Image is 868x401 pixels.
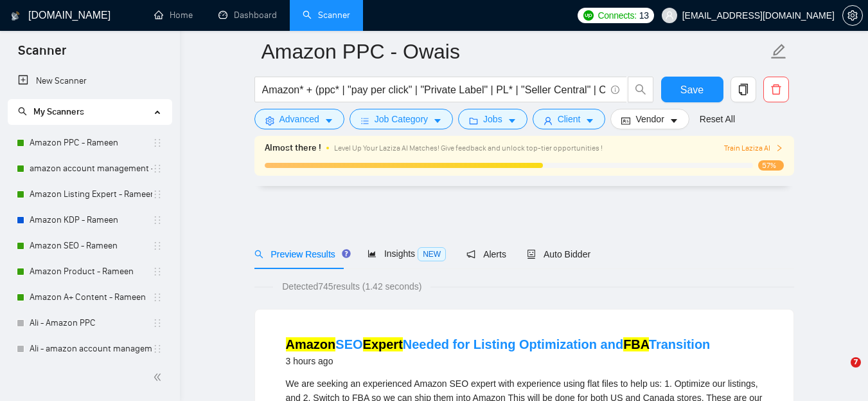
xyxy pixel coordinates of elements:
[611,86,619,94] span: info-circle
[764,84,788,95] span: delete
[851,357,861,368] span: 7
[303,10,350,21] a: searchScanner
[466,249,506,259] span: Alerts
[527,250,536,259] span: robot
[30,310,152,336] a: Ali - Amazon PPC
[621,116,630,126] span: idcard
[8,130,172,156] li: Amazon PPC - Rameen
[218,10,277,21] a: dashboardDashboard
[8,182,172,207] li: Amazon Listing Expert - Rameen
[661,77,723,102] button: Save
[508,116,517,126] span: caret-down
[18,107,27,116] span: search
[8,336,172,362] li: Ali - amazon account management
[842,5,863,26] button: setting
[360,116,369,126] span: bars
[265,141,321,155] span: Almost there !
[18,106,84,117] span: My Scanners
[30,182,152,207] a: Amazon Listing Expert - Rameen
[527,249,590,259] span: Auto Bidder
[153,371,166,384] span: double-left
[30,233,152,259] a: Amazon SEO - Rameen
[265,116,274,126] span: setting
[279,112,319,126] span: Advanced
[700,112,735,126] a: Reset All
[724,142,783,154] button: Train Laziza AI
[334,144,603,153] span: Level Up Your Laziza AI Matches! Give feedback and unlock top-tier opportunities !
[154,10,193,21] a: homeHome
[558,112,581,126] span: Client
[639,8,649,23] span: 13
[775,144,783,152] span: right
[152,163,163,174] span: holder
[8,207,172,233] li: Amazon KDP - Rameen
[843,10,862,21] span: setting
[680,82,704,98] span: Save
[30,156,152,182] a: amazon account management - Rameen
[585,116,594,126] span: caret-down
[842,10,863,21] a: setting
[30,336,152,362] a: Ali - amazon account management
[8,156,172,182] li: amazon account management - Rameen
[635,112,664,126] span: Vendor
[368,248,446,259] span: Insights
[610,109,689,129] button: idcardVendorcaret-down
[8,259,172,284] li: Amazon Product - Rameen
[375,112,428,126] span: Job Category
[544,116,553,126] span: user
[254,249,347,259] span: Preview Results
[152,138,163,148] span: holder
[623,337,649,351] mark: FBA
[731,77,756,102] button: copy
[286,353,711,369] div: 3 hours ago
[350,109,453,129] button: barsJob Categorycaret-down
[261,35,768,68] input: Scanner name...
[254,250,263,259] span: search
[30,259,152,284] a: Amazon Product - Rameen
[152,241,163,251] span: holder
[731,84,756,95] span: copy
[824,357,855,388] iframe: Intercom live chat
[152,189,163,200] span: holder
[770,43,787,60] span: edit
[33,106,84,117] span: My Scanners
[458,109,527,129] button: folderJobscaret-down
[254,109,344,129] button: settingAdvancedcaret-down
[8,310,172,336] li: Ali - Amazon PPC
[152,266,163,277] span: holder
[628,84,653,95] span: search
[418,247,446,261] span: NEW
[368,249,376,258] span: area-chart
[533,109,606,129] button: userClientcaret-down
[286,337,336,351] mark: Amazon
[758,160,784,171] span: 57%
[30,207,152,233] a: Amazon KDP - Rameen
[665,11,674,20] span: user
[152,344,163,354] span: holder
[483,112,502,126] span: Jobs
[628,77,653,102] button: search
[763,77,789,102] button: delete
[469,116,478,126] span: folder
[433,116,442,126] span: caret-down
[262,82,605,98] input: Search Freelance Jobs...
[30,130,152,156] a: Amazon PPC - Rameen
[466,250,475,259] span: notification
[341,248,352,259] div: Tooltip anchor
[273,279,430,294] span: Detected 745 results (1.42 seconds)
[152,318,163,328] span: holder
[583,10,594,21] img: upwork-logo.png
[152,215,163,225] span: holder
[324,116,333,126] span: caret-down
[363,337,403,351] mark: Expert
[8,41,76,68] span: Scanner
[598,8,636,23] span: Connects:
[152,292,163,303] span: holder
[8,233,172,259] li: Amazon SEO - Rameen
[11,6,20,26] img: logo
[8,68,172,94] li: New Scanner
[8,284,172,310] li: Amazon A+ Content - Rameen
[669,116,678,126] span: caret-down
[18,68,161,94] a: New Scanner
